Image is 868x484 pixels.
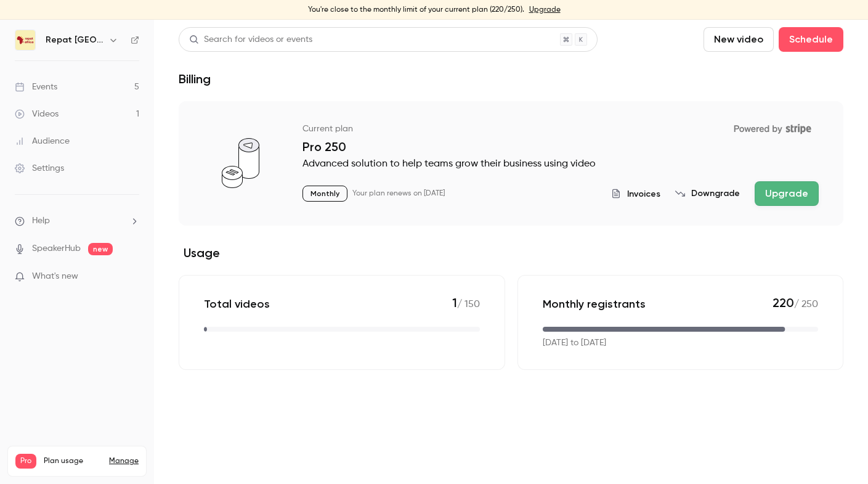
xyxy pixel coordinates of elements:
[44,456,102,466] span: Plan usage
[773,295,818,312] p: / 250
[611,187,660,200] button: Invoices
[15,215,139,228] li: help-dropdown-opener
[543,297,646,311] p: Monthly registrants
[189,33,312,46] div: Search for videos or events
[179,245,843,260] h2: Usage
[452,295,480,312] p: / 150
[704,27,774,52] button: New video
[543,337,606,350] p: [DATE] to [DATE]
[675,187,740,200] button: Downgrade
[179,72,211,86] h1: Billing
[179,101,843,370] section: billing
[352,189,445,199] p: Your plan renews on [DATE]
[779,27,843,52] button: Schedule
[46,34,103,46] h6: Repat [GEOGRAPHIC_DATA]
[88,243,113,255] span: new
[15,162,64,174] div: Settings
[302,139,819,154] p: Pro 250
[755,181,819,206] button: Upgrade
[15,81,57,93] div: Events
[452,295,457,310] span: 1
[15,108,59,120] div: Videos
[773,295,794,310] span: 220
[32,215,50,228] span: Help
[32,270,78,283] span: What's new
[15,135,70,147] div: Audience
[627,187,660,200] span: Invoices
[15,30,35,50] img: Repat Africa
[302,157,819,171] p: Advanced solution to help teams grow their business using video
[204,297,270,311] p: Total videos
[124,271,139,282] iframe: Noticeable Trigger
[529,5,561,15] a: Upgrade
[302,123,353,135] p: Current plan
[15,454,36,469] span: Pro
[109,456,139,466] a: Manage
[302,186,347,202] p: Monthly
[32,242,81,255] a: SpeakerHub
